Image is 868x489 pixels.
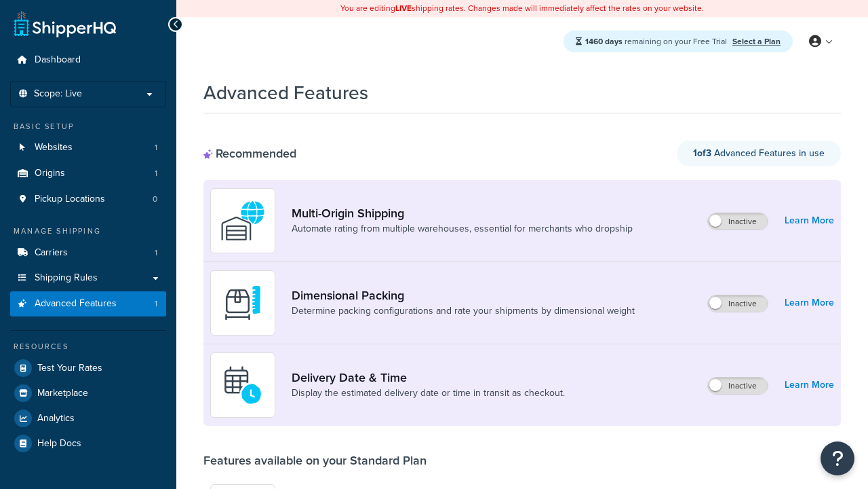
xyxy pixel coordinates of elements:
[585,35,623,48] strong: 1460 days
[10,341,166,352] div: Resources
[693,146,711,160] strong: 1 of 3
[292,206,633,221] a: Multi-Origin Shipping
[10,135,166,160] li: Websites
[732,35,781,48] a: Select a Plan
[10,121,166,132] div: Basic Setup
[153,194,157,205] span: 0
[708,213,768,230] label: Inactive
[708,295,768,312] label: Inactive
[10,431,166,456] a: Help Docs
[10,135,166,160] a: Websites1
[785,211,834,230] a: Learn More
[37,363,102,374] span: Test Your Rates
[35,142,73,153] span: Websites
[292,386,565,400] a: Display the estimated delivery date or time in transit as checkout.
[10,161,166,186] a: Origins1
[34,88,82,100] span: Scope: Live
[35,168,65,179] span: Origins
[155,142,157,153] span: 1
[10,240,166,266] a: Carriers1
[155,168,157,179] span: 1
[10,291,166,316] a: Advanced Features1
[10,48,166,73] a: Dashboard
[203,146,296,161] div: Recommended
[10,187,166,212] a: Pickup Locations0
[395,2,412,14] b: LIVE
[10,381,166,405] a: Marketplace
[219,279,267,327] img: DTVBYsAAAAAASUVORK5CYII=
[10,187,166,212] li: Pickup Locations
[37,413,75,424] span: Analytics
[37,438,81,450] span: Help Docs
[785,376,834,395] a: Learn More
[203,453,427,468] div: Features available on your Standard Plan
[708,378,768,394] label: Inactive
[785,293,834,312] a: Learn More
[37,388,88,399] span: Marketplace
[35,194,105,205] span: Pickup Locations
[292,304,635,318] a: Determine packing configurations and rate your shipments by dimensional weight
[10,291,166,316] li: Advanced Features
[10,240,166,266] li: Carriers
[203,79,368,106] h1: Advanced Features
[219,197,267,244] img: WatD5o0RtDAAAAAElFTkSuQmCC
[10,225,166,237] div: Manage Shipping
[292,370,565,385] a: Delivery Date & Time
[10,406,166,431] a: Analytics
[219,361,267,409] img: gfkeb5ejjkALwAAAABJRU5ErkJggg==
[35,54,81,66] span: Dashboard
[10,356,166,380] a: Test Your Rates
[155,298,157,310] span: 1
[821,441,854,475] button: Open Resource Center
[10,266,166,291] a: Shipping Rules
[292,288,635,303] a: Dimensional Packing
[693,146,825,160] span: Advanced Features in use
[155,247,157,259] span: 1
[35,298,117,310] span: Advanced Features
[35,247,68,259] span: Carriers
[35,272,98,284] span: Shipping Rules
[10,161,166,186] li: Origins
[292,222,633,236] a: Automate rating from multiple warehouses, essential for merchants who dropship
[585,35,729,48] span: remaining on your Free Trial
